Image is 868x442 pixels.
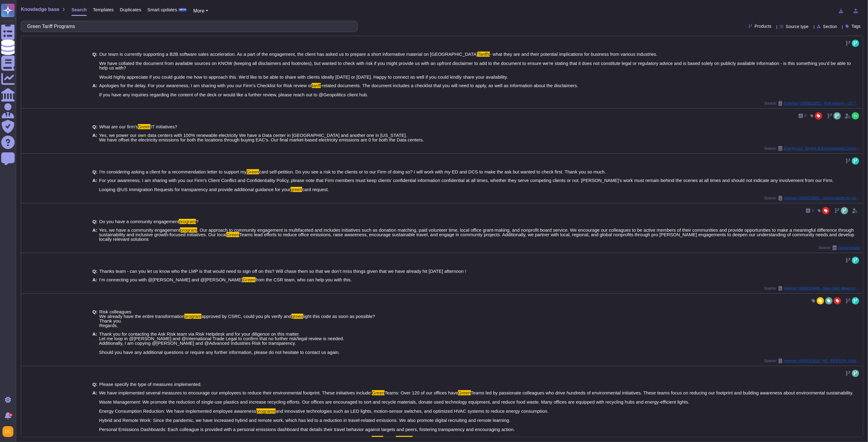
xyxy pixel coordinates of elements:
[764,146,860,151] span: Source:
[193,8,204,13] span: More
[1,425,18,438] button: user
[838,246,860,250] span: Social Impact
[9,413,13,417] div: 9+
[99,382,201,387] span: Please specify the type of measures implemented.
[291,314,303,319] mark: green
[99,52,851,80] span: - what they are and their potential implications for business from various industries. We have co...
[92,390,97,441] b: A:
[247,169,259,174] mark: Green
[92,269,98,273] b: Q:
[99,269,466,274] span: Thanks team - can you let us know who the LMP is that would need to sign off on this? Will chase ...
[786,24,809,29] span: Source type
[2,426,13,437] img: user
[99,178,834,192] span: For your awareness, I am sharing with you our Firm’s Client Conflict and Confidentiality Policy, ...
[819,245,860,250] span: Source:
[259,169,606,174] span: card self-petition. Do you see a risk to the clients or to our Firm of doing so? I will work with...
[201,314,291,319] span: approved by CSRC, could you pls verify and
[92,228,97,241] b: A:
[92,309,98,328] b: Q:
[193,7,208,15] button: More
[92,124,98,129] b: Q:
[99,232,855,242] span: Teams lead efforts to reduce office emissions, raise awareness, encourage sustainable travel, and...
[138,124,151,129] mark: Green
[92,52,98,79] b: Q:
[764,196,860,201] span: Source:
[92,133,97,142] b: A:
[99,277,243,282] span: I’m connecting you with @[PERSON_NAME] and @[PERSON_NAME]
[302,187,329,192] span: card request.
[99,390,372,395] span: We have implemented several measures to encourage our employees to reduce their environmental foo...
[852,112,859,119] img: user
[24,21,351,32] input: Search a question or template...
[99,83,312,88] span: Apologies for the delay. For your awareness, I am sharing with you our Firm’s Checklist for Risk ...
[99,83,578,97] span: -related documents. The document includes a checklist that you will need to apply, as well as inf...
[120,7,141,12] span: Duplicates
[21,7,59,12] span: Knowledge base
[99,133,424,142] span: Yes, we power our own data centers with 100% renewable electricity We have a Data center in [GEOG...
[99,408,549,441] span: and innovative technologies such as LED lights, motion-sensor switches, and optimized HVAC system...
[243,277,255,282] mark: Green
[99,169,246,174] span: I'm considering asking a client for a recommendation letter to support my
[256,408,276,414] mark: programs
[312,83,321,88] mark: tariff
[92,382,98,387] b: Q:
[99,331,344,355] span: Thank you for contacting the Ask Risk team via Risk Helpdesk and for your diligence on this matte...
[184,314,201,319] mark: program
[179,219,196,224] mark: program
[764,286,860,291] span: Source:
[784,359,860,363] span: Internal / 0000015818 | RE: [PERSON_NAME], ASP approved Risk Assessment for [PERSON_NAME] Aero - ...
[99,227,180,233] span: Yes, we have a community engagement
[99,227,854,237] span: . Our approach to community engagement is multifaceted and includes initiatives such as donation ...
[823,24,837,29] span: Section
[372,390,385,395] mark: Green
[99,309,184,319] span: Risk colleagues We already have the entire transformation
[92,169,98,174] b: Q:
[92,277,97,282] b: A:
[147,7,177,12] span: Smart updates
[812,209,814,212] span: 0
[226,232,239,237] mark: Green
[99,124,138,129] span: What are our firm's
[784,147,860,150] span: Energy use, Targets & Environmental Commiments
[196,219,198,224] span: ?
[764,358,860,363] span: Source:
[784,196,860,200] span: Internal / 0000018062 - Asking clients for recommendation letters?
[372,436,383,441] mark: green
[180,227,197,233] mark: program
[784,102,860,105] span: External / 0000022051 - Risk enquiry - US Tariffs informative material
[99,219,179,224] span: Do you have a community engagement
[385,390,458,395] span: Teams: Over 120 of our offices have
[784,287,860,290] span: Internal / 0000023448 - New client diligence decision submitted for OIS Management Services, LLC ...
[458,390,471,395] mark: Green
[93,7,114,12] span: Templates
[99,314,375,328] span: light this code as soon as possible? Thank you. Regards,
[71,7,87,12] span: Search
[291,187,302,192] mark: green
[99,390,854,414] span: Teams led by passionate colleagues who drive hundreds of environmental initiatives. These teams f...
[764,101,860,106] span: Source:
[150,124,177,129] span: IT initiatives?
[805,114,807,118] span: 0
[99,52,478,57] span: Our team is currently supporting a B2B software sales acceleration. As a part of the engagement, ...
[92,178,97,192] b: A:
[255,277,352,282] span: from the CSR team, who can help you with this.
[178,8,187,12] div: BETA
[755,24,772,28] span: Products
[92,83,97,97] b: A:
[396,436,413,441] mark: program
[92,219,98,224] b: Q:
[92,332,97,355] b: A:
[852,24,861,28] span: Tags
[478,52,490,57] mark: Tariffs
[383,436,396,441] span: hotels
